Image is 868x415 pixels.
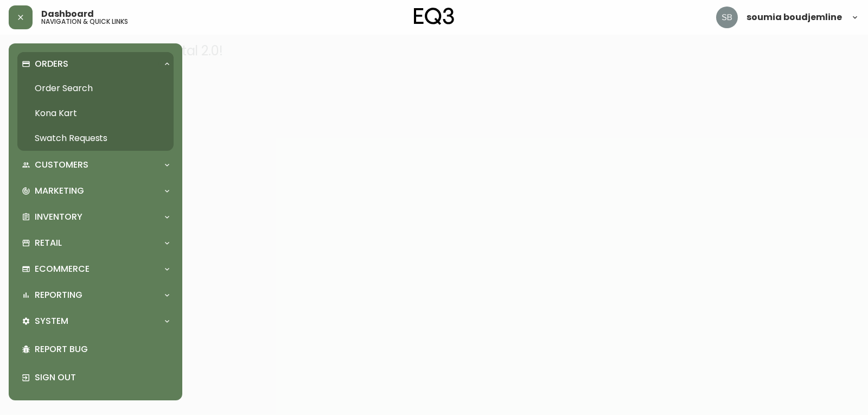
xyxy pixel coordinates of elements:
[716,7,738,28] img: 83621bfd3c61cadf98040c636303d86a
[35,289,82,301] p: Reporting
[35,58,68,70] p: Orders
[17,283,174,307] div: Reporting
[17,257,174,281] div: Ecommerce
[41,10,94,18] span: Dashboard
[746,13,842,22] span: soumia boudjemline
[35,343,169,355] p: Report Bug
[35,372,169,384] p: Sign Out
[17,153,174,177] div: Customers
[17,101,174,126] a: Kona Kart
[35,211,82,223] p: Inventory
[17,76,174,101] a: Order Search
[35,237,62,249] p: Retail
[17,179,174,203] div: Marketing
[17,231,174,255] div: Retail
[35,159,88,171] p: Customers
[35,185,84,197] p: Marketing
[17,309,174,333] div: System
[35,263,90,275] p: Ecommerce
[17,52,174,76] div: Orders
[41,18,128,25] h5: navigation & quick links
[17,205,174,229] div: Inventory
[17,335,174,363] div: Report Bug
[17,363,174,392] div: Sign Out
[35,315,68,327] p: System
[414,8,454,25] img: logo
[17,126,174,151] a: Swatch Requests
